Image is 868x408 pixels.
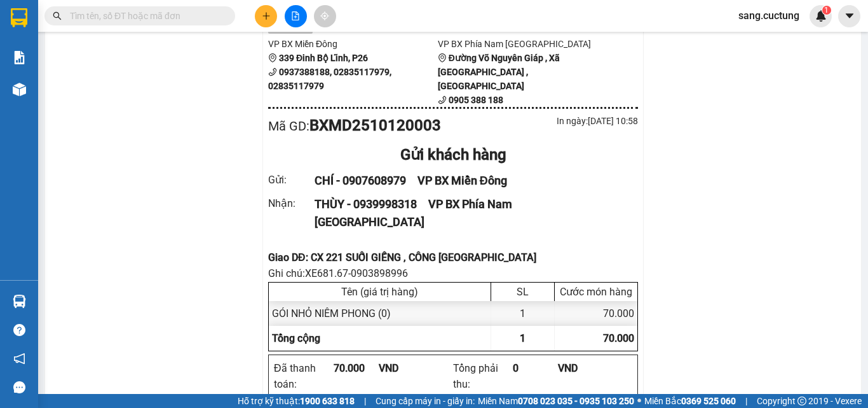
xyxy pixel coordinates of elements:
[558,360,603,376] div: VND
[268,67,391,91] b: 0937388188, 02835117979, 02835117979
[438,53,560,91] b: Đường Võ Nguyên Giáp , Xã [GEOGRAPHIC_DATA] , [GEOGRAPHIC_DATA]
[88,54,169,96] li: VP BX Phía Nam [GEOGRAPHIC_DATA]
[262,11,271,20] span: plus
[453,360,513,392] div: Tổng phải thu :
[453,114,638,128] div: In ngày: [DATE] 10:58
[268,118,309,134] span: Mã GD :
[334,360,379,376] div: 70.000
[70,9,220,23] input: Tìm tên, số ĐT hoặc mã đơn
[272,286,487,298] div: Tên (giá trị hàng)
[13,353,25,365] span: notification
[822,6,831,15] sup: 1
[376,394,475,408] span: Cung cấp máy in - giấy in:
[449,95,503,105] b: 0905 388 188
[478,394,634,408] span: Miền Nam
[728,8,810,24] span: sang.cuctung
[844,10,855,22] span: caret-down
[494,286,551,298] div: SL
[13,295,26,308] img: warehouse-icon
[268,172,315,188] div: Gửi :
[6,70,67,94] b: 339 Đinh Bộ Lĩnh, P26
[285,5,307,27] button: file-add
[364,394,366,408] span: |
[268,53,277,62] span: environment
[603,332,634,344] span: 70.000
[268,250,638,265] div: Giao DĐ: CX 221 SUỐI GIẾNG , CÔNG [GEOGRAPHIC_DATA]
[315,195,623,232] div: THÙY - 0939998318 VP BX Phía Nam [GEOGRAPHIC_DATA]
[13,51,26,64] img: solution-icon
[491,301,555,326] div: 1
[558,286,634,298] div: Cước món hàng
[438,95,447,104] span: phone
[268,195,315,211] div: Nhận :
[681,396,736,406] strong: 0369 525 060
[13,324,25,336] span: question-circle
[379,360,424,376] div: VND
[268,67,277,76] span: phone
[438,53,447,62] span: environment
[53,11,62,20] span: search
[513,360,558,376] div: 0
[815,10,827,22] img: icon-new-feature
[268,265,638,281] div: Ghi chú: XE681.67-0903898996
[518,396,634,406] strong: 0708 023 035 - 0935 103 250
[255,5,277,27] button: plus
[268,37,438,51] li: VP BX Miền Đông
[320,11,329,20] span: aim
[438,37,607,51] li: VP BX Phía Nam [GEOGRAPHIC_DATA]
[6,54,88,68] li: VP BX Miền Đông
[13,381,25,393] span: message
[300,396,355,406] strong: 1900 633 818
[11,8,27,27] img: logo-vxr
[555,301,637,326] div: 70.000
[268,143,638,167] div: Gửi khách hàng
[272,332,320,344] span: Tổng cộng
[274,360,334,392] div: Đã thanh toán :
[6,6,184,31] li: Cúc Tùng
[797,397,806,405] span: copyright
[314,5,336,27] button: aim
[644,394,736,408] span: Miền Bắc
[824,6,829,15] span: 1
[6,71,15,80] span: environment
[13,83,26,96] img: warehouse-icon
[309,116,441,134] b: BXMD2510120003
[838,5,860,27] button: caret-down
[520,332,526,344] span: 1
[291,11,300,20] span: file-add
[272,307,391,320] span: GÓI NHỎ NIÊM PHONG (0)
[315,172,623,190] div: CHÍ - 0907608979 VP BX Miền Đông
[637,398,641,404] span: ⚪️
[279,53,368,63] b: 339 Đinh Bộ Lĩnh, P26
[238,394,355,408] span: Hỗ trợ kỹ thuật:
[745,394,747,408] span: |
